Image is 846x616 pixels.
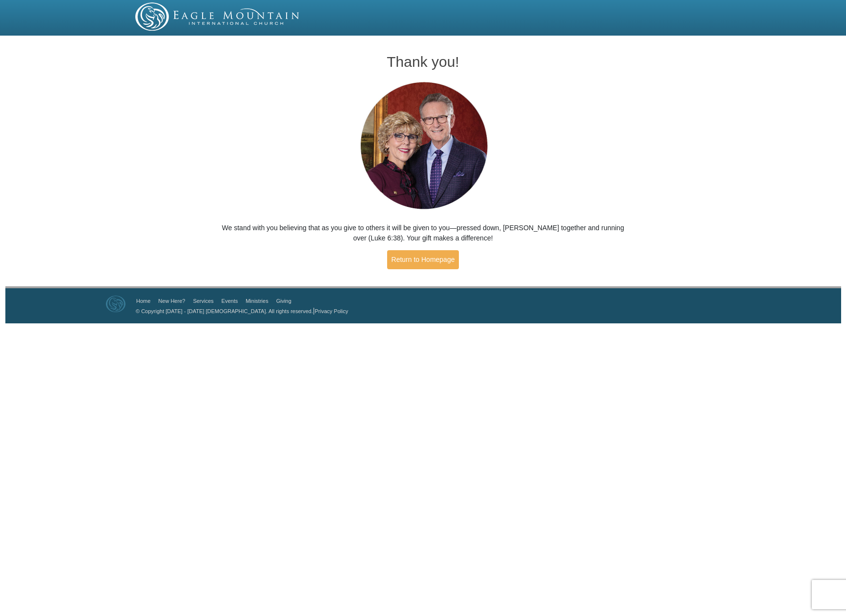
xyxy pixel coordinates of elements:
[276,298,291,304] a: Giving
[222,298,238,304] a: Events
[246,298,268,304] a: Ministries
[158,298,185,304] a: New Here?
[106,296,125,312] img: Eagle Mountain International Church
[193,298,213,304] a: Services
[217,223,630,243] p: We stand with you believing that as you give to others it will be given to you—pressed down, [PER...
[217,54,630,70] h1: Thank you!
[132,306,348,316] p: |
[135,2,300,31] img: EMIC
[351,79,495,213] img: Pastors George and Terri Pearsons
[387,250,459,269] a: Return to Homepage
[136,298,150,304] a: Home
[136,308,313,314] a: © Copyright [DATE] - [DATE] [DEMOGRAPHIC_DATA]. All rights reserved.
[315,308,348,314] a: Privacy Policy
